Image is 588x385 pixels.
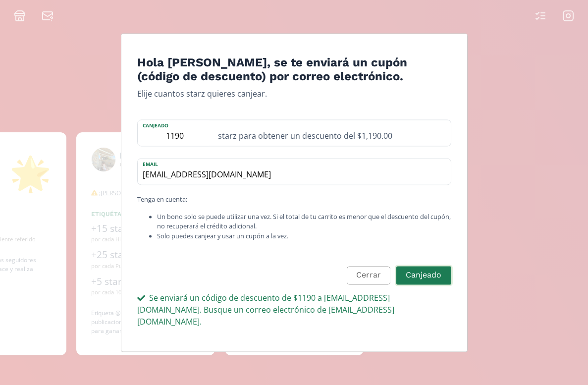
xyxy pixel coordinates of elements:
[157,231,451,241] li: Solo puedes canjear y usar un cupón a la vez.
[137,88,451,100] p: Elije cuantos starz quieres canjear.
[395,265,452,286] button: Canjeado
[121,33,468,352] div: Edit Program
[347,266,390,284] button: Cerrar
[212,120,451,146] div: starz para obtener un descuento del $1,190.00
[157,213,451,231] li: Un bono solo se puede utilizar una vez. Si el total de tu carrito es menor que el descuento del c...
[138,120,212,130] label: Canjeado
[137,292,451,328] div: Se enviará un código de descuento de $1190 a [EMAIL_ADDRESS][DOMAIN_NAME]. Busque un correo elect...
[137,55,451,84] h4: Hola [PERSON_NAME], se te enviará un cupón (código de descuento) por correo electrónico.
[137,195,451,205] p: Tenga en cuenta:
[138,159,441,168] label: email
